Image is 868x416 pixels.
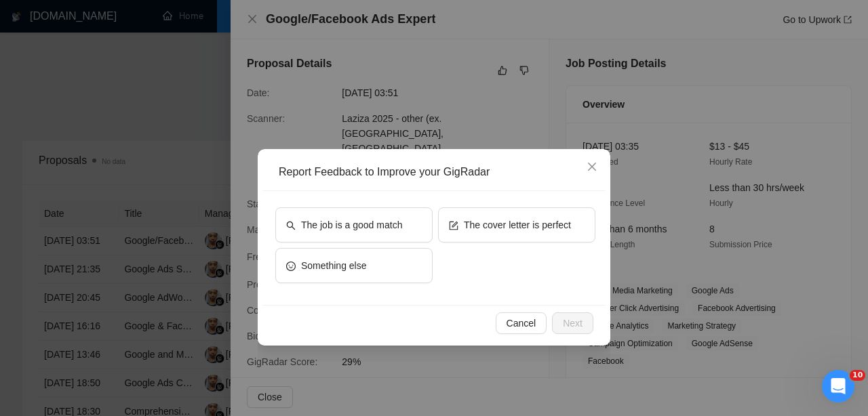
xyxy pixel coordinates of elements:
[275,207,433,243] button: searchThe job is a good match
[449,220,458,230] span: form
[464,217,571,232] span: The cover letter is perfect
[275,248,433,283] button: smileSomething else
[507,316,536,331] span: Cancel
[286,220,296,230] span: search
[574,149,610,186] button: Close
[496,312,547,334] button: Cancel
[587,161,597,172] span: close
[301,258,367,273] span: Something else
[822,370,854,402] iframe: Intercom live chat
[850,370,865,381] span: 10
[438,207,595,243] button: formThe cover letter is perfect
[301,217,402,232] span: The job is a good match
[552,312,593,334] button: Next
[286,260,296,270] span: smile
[279,165,599,180] div: Report Feedback to Improve your GigRadar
